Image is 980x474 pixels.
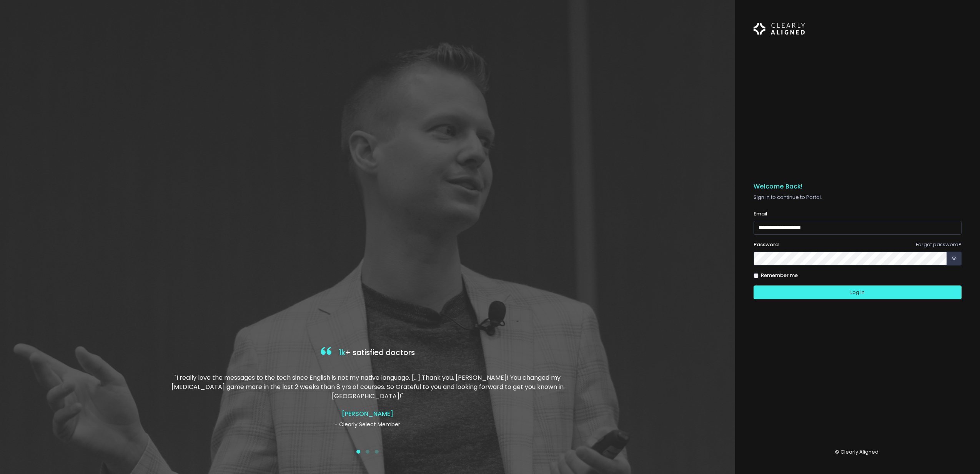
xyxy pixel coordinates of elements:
[754,285,962,300] button: Log In
[166,345,569,361] h4: + satisfied doctors
[754,194,962,201] p: Sign in to continue to Portal.
[166,421,569,429] p: - Clearly Select Member
[339,347,345,358] span: 1k
[754,183,962,190] h5: Welcome Back!
[916,241,962,248] a: Forgot password?
[754,18,805,39] img: Logo Horizontal
[166,373,569,401] p: "I really love the messages to the tech since English is not my native language. […] Thank you, [...
[166,410,569,417] h4: [PERSON_NAME]
[754,448,962,456] p: © Clearly Aligned.
[754,241,779,249] label: Password
[754,210,767,218] label: Email
[761,272,798,279] label: Remember me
